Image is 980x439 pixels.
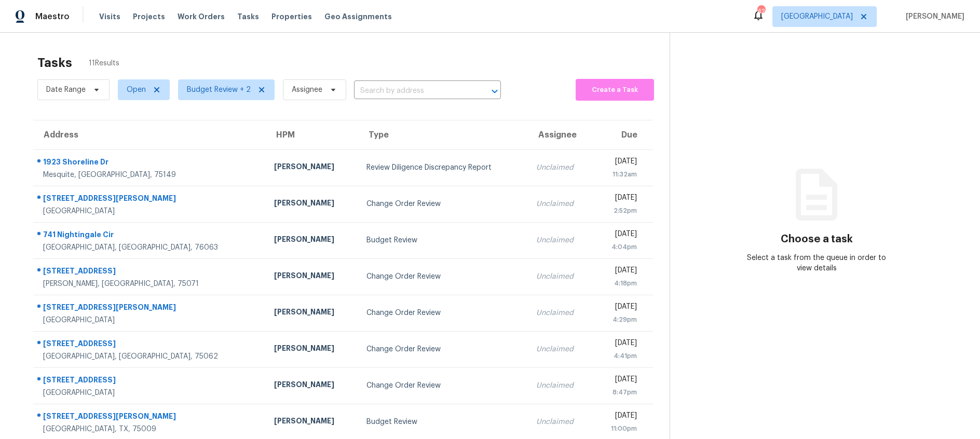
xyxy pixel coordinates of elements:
div: [DATE] [601,156,636,169]
div: Unclaimed [536,380,584,391]
span: Create a Task [581,84,649,96]
div: [PERSON_NAME] [274,234,349,247]
div: [GEOGRAPHIC_DATA], [GEOGRAPHIC_DATA], 75062 [43,351,257,362]
div: Change Order Review [366,271,520,282]
h2: Tasks [37,58,72,68]
th: HPM [266,120,358,149]
div: [DATE] [601,265,636,278]
span: [GEOGRAPHIC_DATA] [781,11,853,22]
div: [PERSON_NAME] [274,343,349,356]
span: Open [127,85,146,95]
div: Change Order Review [366,380,520,391]
div: Unclaimed [536,271,584,282]
div: [PERSON_NAME] [274,270,349,283]
div: [DATE] [601,338,636,351]
div: Review Diligence Discrepancy Report [366,162,520,173]
div: Unclaimed [536,344,584,354]
span: Work Orders [178,11,225,22]
div: [STREET_ADDRESS][PERSON_NAME] [43,302,257,315]
div: 4:41pm [601,351,636,361]
div: [GEOGRAPHIC_DATA], [GEOGRAPHIC_DATA], 76063 [43,242,257,253]
div: 4:04pm [601,242,636,252]
span: Properties [271,11,312,22]
div: Budget Review [366,417,520,427]
span: [PERSON_NAME] [902,11,964,22]
div: 4:29pm [601,314,636,325]
h3: Choose a task [781,234,853,244]
span: Maestro [35,11,70,22]
div: 4:18pm [601,278,636,289]
div: [PERSON_NAME] [274,307,349,320]
div: [GEOGRAPHIC_DATA] [43,388,257,398]
span: Tasks [237,13,259,20]
div: 741 Nightingale Cir [43,229,257,242]
div: [DATE] [601,374,636,387]
div: Unclaimed [536,235,584,245]
span: Projects [133,11,165,22]
span: 11 Results [89,58,119,68]
th: Assignee [528,120,593,149]
div: [STREET_ADDRESS] [43,266,257,279]
div: [PERSON_NAME] [274,416,349,429]
div: [PERSON_NAME] [274,379,349,392]
div: [STREET_ADDRESS] [43,375,257,388]
button: Open [487,84,502,99]
div: 8:47pm [601,387,636,397]
div: [GEOGRAPHIC_DATA] [43,315,257,325]
input: Search by address [354,83,472,99]
div: [GEOGRAPHIC_DATA], TX, 75009 [43,424,257,434]
div: Change Order Review [366,344,520,354]
div: Unclaimed [536,199,584,209]
div: Unclaimed [536,162,584,173]
div: Change Order Review [366,199,520,209]
div: Budget Review [366,235,520,245]
div: Mesquite, [GEOGRAPHIC_DATA], 75149 [43,170,257,180]
div: Unclaimed [536,308,584,318]
div: Select a task from the queue in order to view details [743,253,890,273]
span: Date Range [46,85,86,95]
div: [DATE] [601,410,636,423]
div: 42 [757,6,765,17]
div: [DATE] [601,301,636,314]
span: Budget Review + 2 [187,85,251,95]
div: [GEOGRAPHIC_DATA] [43,206,257,216]
span: Visits [99,11,120,22]
div: [STREET_ADDRESS] [43,338,257,351]
span: Geo Assignments [324,11,392,22]
div: 1923 Shoreline Dr [43,157,257,170]
div: [PERSON_NAME], [GEOGRAPHIC_DATA], 75071 [43,279,257,289]
div: [DATE] [601,193,636,205]
button: Create a Task [576,79,654,101]
div: 11:32am [601,169,636,180]
div: [STREET_ADDRESS][PERSON_NAME] [43,193,257,206]
th: Type [358,120,528,149]
div: [PERSON_NAME] [274,198,349,211]
div: Unclaimed [536,417,584,427]
div: Change Order Review [366,308,520,318]
div: [PERSON_NAME] [274,161,349,174]
th: Due [592,120,652,149]
div: 11:00pm [601,423,636,434]
div: 2:52pm [601,205,636,216]
span: Assignee [292,85,322,95]
th: Address [33,120,266,149]
div: [DATE] [601,229,636,242]
div: [STREET_ADDRESS][PERSON_NAME] [43,411,257,424]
